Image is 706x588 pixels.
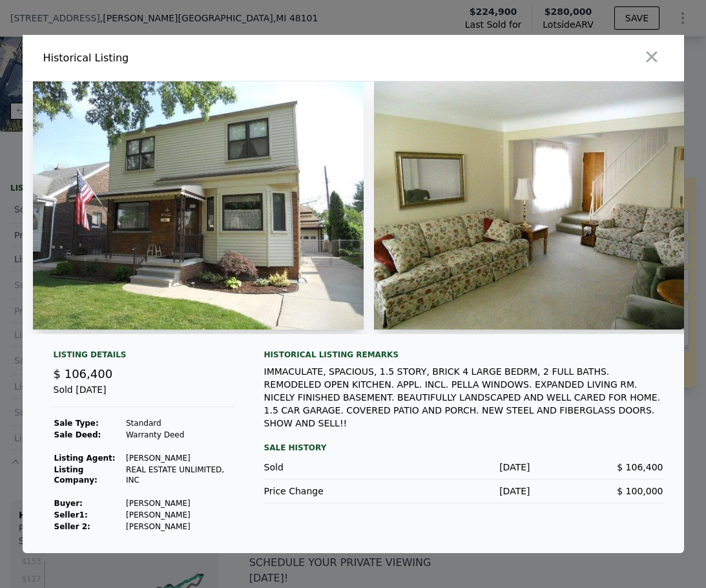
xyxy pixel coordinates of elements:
div: Historical Listing [43,50,348,66]
td: Standard [125,417,233,429]
span: $ 100,000 [617,486,663,496]
strong: Listing Agent: [54,454,116,463]
img: Property Img [33,81,364,330]
td: [PERSON_NAME] [125,509,233,521]
div: Price Change [264,485,397,498]
td: Warranty Deed [125,429,233,441]
span: $ 106,400 [617,462,663,472]
img: Property Img [374,81,705,330]
td: [PERSON_NAME] [125,521,233,532]
div: Sold [DATE] [54,383,233,407]
div: Sold [264,461,397,474]
td: [PERSON_NAME] [125,498,233,509]
span: $ 106,400 [54,367,113,381]
td: REAL ESTATE UNLIMITED, INC [125,464,233,486]
div: IMMACULATE, SPACIOUS, 1.5 STORY, BRICK 4 LARGE BEDRM, 2 FULL BATHS. REMODELED OPEN KITCHEN. APPL.... [264,365,663,430]
div: Listing Details [54,350,233,365]
strong: Sale Type: [54,419,99,428]
div: [DATE] [397,485,530,498]
strong: Seller 1 : [54,510,88,520]
td: [PERSON_NAME] [125,452,233,464]
strong: Buyer : [54,499,83,508]
div: Historical Listing remarks [264,350,663,360]
div: Sale History [264,440,663,456]
strong: Seller 2: [54,522,90,531]
div: [DATE] [397,461,530,474]
strong: Listing Company: [54,465,98,485]
strong: Sale Deed: [54,430,101,439]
